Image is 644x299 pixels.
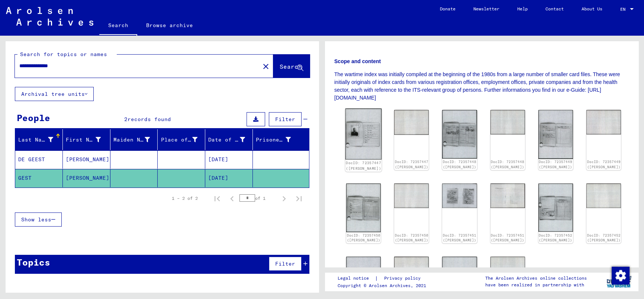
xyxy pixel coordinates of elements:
img: 002.jpg [490,257,525,281]
button: Previous page [225,191,239,206]
span: Filter [275,116,295,123]
div: Place of Birth [161,134,207,146]
a: DocID: 72357450 ([PERSON_NAME]) [347,233,380,243]
button: Archival tree units [15,87,94,101]
mat-cell: DE GEEST [15,150,63,169]
button: Search [273,55,310,78]
p: The wartime index was initially compiled at the beginning of the 1980s from a large number of sma... [334,71,629,102]
div: Topics [17,256,50,269]
button: Last page [292,191,306,206]
a: Legal notice [338,274,375,282]
div: Last Name [18,134,62,146]
div: Date of Birth [208,136,245,144]
a: Search [99,16,137,36]
mat-header-cell: First Name [63,129,110,150]
mat-cell: [PERSON_NAME] [63,169,110,187]
a: DocID: 72357450 ([PERSON_NAME]) [395,233,428,243]
b: Scope and content [334,58,381,64]
a: DocID: 72357452 ([PERSON_NAME]) [539,233,572,243]
a: DocID: 72357451 ([PERSON_NAME]) [443,233,476,243]
img: 002.jpg [394,257,429,281]
div: Maiden Name [113,136,150,144]
button: Next page [277,191,292,206]
div: Prisoner # [256,136,291,144]
img: 001.jpg [442,110,477,158]
a: Privacy policy [378,274,429,282]
mat-cell: [PERSON_NAME] [63,150,110,169]
div: Date of Birth [208,134,254,146]
p: The Arolsen Archives online collections [485,275,587,282]
a: DocID: 72357447 ([PERSON_NAME]) [395,160,428,169]
img: 001.jpg [346,183,381,232]
a: DocID: 72357449 ([PERSON_NAME]) [587,160,621,169]
a: Browse archive [137,16,202,34]
button: Filter [269,112,302,126]
img: Change consent [612,267,629,285]
div: Place of Birth [161,136,197,144]
span: EN [620,7,628,12]
p: have been realized in partnership with [485,282,587,288]
img: 002.jpg [586,183,621,208]
button: Filter [269,257,302,271]
div: First Name [66,134,110,146]
span: Filter [275,260,295,267]
button: Show less [15,212,62,227]
a: DocID: 72357448 ([PERSON_NAME]) [443,160,476,169]
a: DocID: 72357451 ([PERSON_NAME]) [491,233,524,243]
img: 001.jpg [345,108,382,159]
div: Prisoner # [256,134,300,146]
mat-cell: GEST [15,169,63,187]
a: DocID: 72357448 ([PERSON_NAME]) [491,160,524,169]
p: Copyright © Arolsen Archives, 2021 [338,282,429,289]
mat-header-cell: Prisoner # [253,129,309,150]
div: of 1 [239,195,277,202]
img: 001.jpg [442,183,477,208]
div: First Name [66,136,101,144]
img: 002.jpg [586,110,621,134]
a: DocID: 72357449 ([PERSON_NAME]) [539,160,572,169]
span: 2 [124,116,128,123]
img: Arolsen_neg.svg [6,7,93,26]
img: 001.jpg [538,183,573,232]
a: DocID: 72357447 ([PERSON_NAME]) [346,161,381,170]
img: 001.jpg [538,110,573,159]
div: Last Name [18,136,53,144]
a: DocID: 72357452 ([PERSON_NAME]) [587,233,621,243]
button: Clear [258,59,273,74]
mat-header-cell: Place of Birth [158,129,205,150]
mat-icon: close [261,62,270,71]
div: Maiden Name [113,134,159,146]
div: | [338,274,429,282]
img: 002.jpg [490,110,525,134]
button: First page [210,191,225,206]
div: People [17,111,50,124]
mat-cell: [DATE] [205,169,253,187]
div: 1 – 2 of 2 [172,195,198,202]
img: 002.jpg [394,183,429,208]
mat-header-cell: Date of Birth [205,129,253,150]
img: 002.jpg [490,183,525,208]
span: Show less [21,216,51,223]
mat-header-cell: Last Name [15,129,63,150]
img: 002.jpg [394,110,429,134]
mat-header-cell: Maiden Name [110,129,158,150]
span: records found [128,116,171,123]
img: yv_logo.png [605,272,633,291]
span: Search [280,63,302,70]
mat-label: Search for topics or names [20,51,107,58]
mat-cell: [DATE] [205,150,253,169]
